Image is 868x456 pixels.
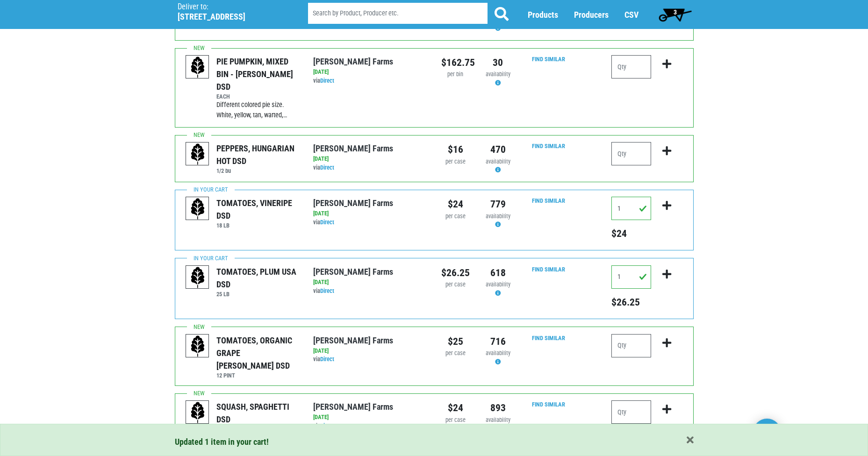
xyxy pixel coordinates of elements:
h6: 18 LB [216,222,299,229]
div: Updated 1 item in your cart! [175,435,694,448]
span: availability [486,349,510,356]
a: [PERSON_NAME] Farms [313,335,393,345]
div: 30 [484,55,512,70]
a: Find Similar [532,266,565,273]
p: Deliver to: [178,2,284,12]
a: Products [528,10,558,20]
h5: Total price [611,228,651,240]
input: Qty [611,334,651,357]
a: Producers [574,10,609,20]
a: Find Similar [532,197,565,204]
a: Find Similar [532,401,565,408]
div: [DATE] [313,68,427,77]
div: per case [441,212,470,221]
div: via [313,164,427,172]
div: 470 [484,142,512,157]
div: [DATE] [313,347,427,356]
div: via [313,355,427,364]
div: 618 [484,265,512,280]
div: via [313,77,427,85]
span: availability [486,71,510,78]
input: Qty [611,55,651,78]
div: $162.75 [441,55,470,70]
h6: 12 PINT [216,372,299,379]
a: Find Similar [532,56,565,63]
div: per bin [441,70,470,79]
span: availability [486,158,510,165]
div: SQUASH, SPAGHETTI DSD [216,400,299,426]
a: [PERSON_NAME] Farms [313,402,393,412]
a: [PERSON_NAME] Farms [313,143,393,153]
a: Find Similar [532,142,565,150]
a: Find Similar [532,335,565,342]
div: [DATE] [313,209,427,218]
a: Direct [320,77,334,84]
div: per case [441,280,470,289]
img: placeholder-variety-43d6402dacf2d531de610a020419775a.svg [186,56,209,79]
div: via [313,287,427,296]
input: Qty [611,400,651,424]
a: Direct [320,219,334,226]
div: [DATE] [313,278,427,287]
div: $24 [441,400,470,415]
input: Qty [611,265,651,289]
div: PIE PUMPKIN, MIXED BIN - [PERSON_NAME] DSD [216,55,299,93]
div: [DATE] [313,155,427,164]
a: Direct [320,164,334,171]
div: [DATE] [313,413,427,422]
span: 3 [674,8,677,16]
div: TOMATOES, PLUM USA DSD [216,265,299,291]
div: PEPPERS, HUNGARIAN HOT DSD [216,142,299,167]
div: $25 [441,334,470,349]
a: [PERSON_NAME] Farms [313,57,393,66]
a: CSV [624,10,638,20]
a: Direct [320,422,334,429]
div: $16 [441,142,470,157]
div: via [313,218,427,227]
h6: 25 LB [216,291,299,298]
a: Direct [320,356,334,363]
img: placeholder-variety-43d6402dacf2d531de610a020419775a.svg [186,142,209,166]
img: placeholder-variety-43d6402dacf2d531de610a020419775a.svg [186,197,209,221]
div: TOMATOES, ORGANIC GRAPE [PERSON_NAME] DSD [216,334,299,372]
img: placeholder-variety-43d6402dacf2d531de610a020419775a.svg [186,335,209,358]
span: availability [486,281,510,288]
h5: Total price [611,296,651,308]
h5: [STREET_ADDRESS] [178,12,284,22]
div: 893 [484,400,512,415]
div: Availability may be subject to change. [484,280,512,298]
span: … [283,111,287,119]
div: Availability may be subject to change. [484,212,512,230]
div: $26.25 [441,265,470,280]
span: availability [486,213,510,220]
img: placeholder-variety-43d6402dacf2d531de610a020419775a.svg [186,401,209,424]
div: per case [441,157,470,166]
div: 779 [484,197,512,212]
img: placeholder-variety-43d6402dacf2d531de610a020419775a.svg [186,266,209,289]
a: Direct [320,287,334,294]
div: via [313,422,427,431]
h6: EACH [216,93,299,100]
div: $24 [441,197,470,212]
h6: 1/2 bu [216,167,299,174]
input: Qty [611,142,651,165]
span: availability [486,416,510,423]
input: Search by Product, Producer etc. [308,3,488,24]
a: [PERSON_NAME] Farms [313,198,393,208]
div: Different colored pie size. White, yellow, tan, warted, [216,100,299,120]
div: 716 [484,334,512,349]
div: per case [441,416,470,425]
div: per case [441,349,470,358]
a: [PERSON_NAME] Farms [313,267,393,277]
input: Qty [611,197,651,220]
div: TOMATOES, VINERIPE DSD [216,197,299,222]
a: 3 [654,5,696,24]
